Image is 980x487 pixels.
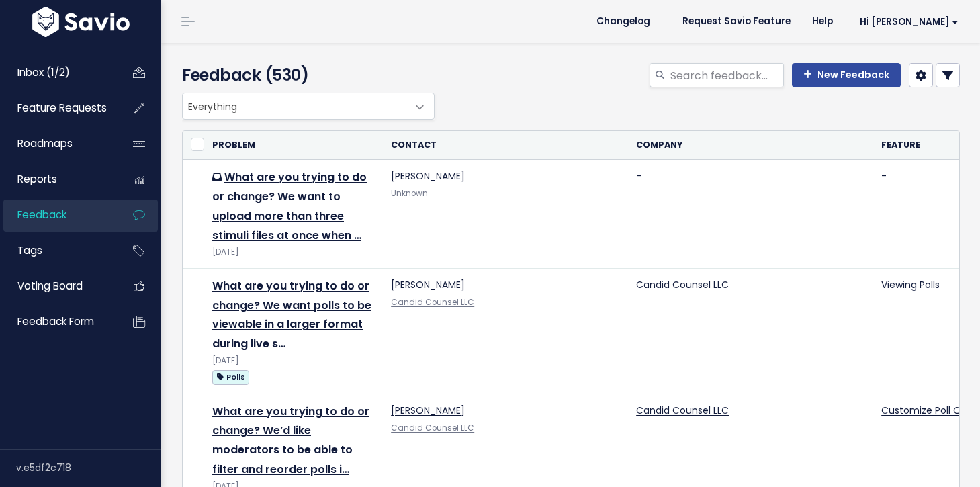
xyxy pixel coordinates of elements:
a: Help [801,11,844,32]
span: Changelog [596,17,650,26]
a: Feedback [3,200,112,230]
a: Viewing Polls [881,278,940,292]
span: Hi [PERSON_NAME] [860,17,959,27]
span: Feedback form [17,314,94,328]
span: Tags [17,243,42,257]
span: Unknown [391,188,428,199]
th: Problem [204,131,383,160]
h4: Feedback (530) [182,63,428,87]
a: Hi [PERSON_NAME] [844,11,969,32]
a: Candid Counsel LLC [636,278,729,292]
span: Reports [17,172,57,186]
a: Request Savio Feature [672,11,801,32]
div: [DATE] [212,354,375,368]
span: Voting Board [17,279,83,293]
a: What are you trying to do or change? We’d like moderators to be able to filter and reorder polls i… [212,404,369,477]
a: Candid Counsel LLC [391,297,474,308]
div: v.e5df2c718 [16,450,161,485]
a: Customize Poll Order [881,404,980,417]
a: Roadmaps [3,128,112,159]
a: Reports [3,164,112,195]
a: What are you trying to do or change? We want to upload more than three stimuli files at once when … [212,169,367,242]
a: Candid Counsel LLC [636,404,729,417]
a: What are you trying to do or change? We want polls to be viewable in a larger format during live s… [212,278,371,351]
a: Inbox (1/2) [3,57,112,88]
a: Polls [212,368,249,385]
span: Inbox (1/2) [17,65,70,79]
span: Polls [212,370,249,384]
span: Roadmaps [17,136,73,150]
a: [PERSON_NAME] [391,278,465,292]
a: [PERSON_NAME] [391,169,465,183]
a: Feedback form [3,306,112,337]
span: Everything [183,93,407,119]
a: Candid Counsel LLC [391,423,474,433]
span: Feedback [17,208,66,222]
a: Feature Requests [3,93,112,124]
input: Search feedback... [669,63,784,87]
a: Voting Board [3,271,112,302]
span: Everything [182,93,435,120]
th: Company [628,131,873,160]
img: logo-white.9d6f32f41409.svg [29,7,133,37]
th: Contact [383,131,628,160]
td: - [628,160,873,269]
a: New Feedback [792,63,901,87]
a: Tags [3,235,112,266]
a: [PERSON_NAME] [391,404,465,417]
span: Feature Requests [17,101,107,115]
div: [DATE] [212,245,375,259]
